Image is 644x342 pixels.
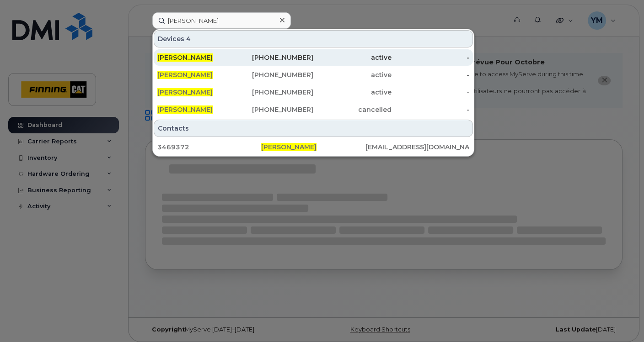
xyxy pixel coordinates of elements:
a: [PERSON_NAME][PHONE_NUMBER]cancelled- [154,101,473,118]
span: 4 [186,34,191,43]
span: [PERSON_NAME] [261,143,317,151]
div: Devices [154,30,473,47]
div: [PHONE_NUMBER] [236,88,314,97]
div: - [392,70,470,79]
span: [PERSON_NAME] [157,88,213,96]
div: active [313,70,392,79]
div: Contacts [154,120,473,137]
a: [PERSON_NAME][PHONE_NUMBER]active- [154,67,473,83]
a: 3469372[PERSON_NAME][EMAIL_ADDRESS][DOMAIN_NAME] [154,139,473,155]
span: [PERSON_NAME] [157,71,213,79]
div: - [392,53,470,62]
div: active [313,88,392,97]
div: active [313,53,392,62]
a: [PERSON_NAME][PHONE_NUMBER]active- [154,84,473,100]
div: - [392,88,470,97]
div: [EMAIL_ADDRESS][DOMAIN_NAME] [365,142,469,152]
span: [PERSON_NAME] [157,105,213,114]
div: - [392,105,470,114]
div: 3469372 [157,142,261,152]
div: [PHONE_NUMBER] [236,70,314,79]
a: [PERSON_NAME][PHONE_NUMBER]active- [154,49,473,66]
div: cancelled [313,105,392,114]
div: [PHONE_NUMBER] [236,105,314,114]
span: [PERSON_NAME] [157,53,213,62]
div: [PHONE_NUMBER] [236,53,314,62]
iframe: Messenger Launcher [604,302,637,335]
